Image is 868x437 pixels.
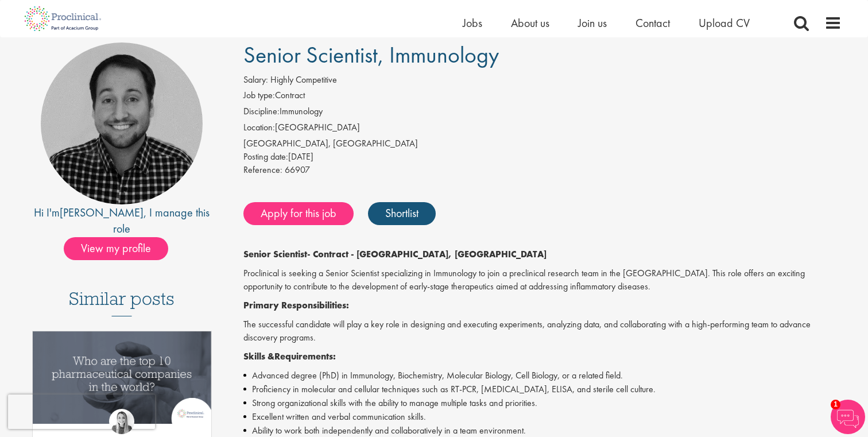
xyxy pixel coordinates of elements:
label: Discipline: [243,105,280,118]
strong: - Contract - [GEOGRAPHIC_DATA], [GEOGRAPHIC_DATA] [307,248,547,260]
a: Link to a post [33,331,211,433]
img: Top 10 pharmaceutical companies in the world 2025 [33,331,211,424]
span: 66907 [285,164,310,176]
div: [GEOGRAPHIC_DATA], [GEOGRAPHIC_DATA] [243,137,842,150]
strong: Senior Scientist [243,248,307,260]
a: View my profile [64,239,180,254]
div: Hi I'm , I manage this role [26,204,218,237]
a: Contact [635,16,670,30]
a: Apply for this job [243,202,354,225]
a: Upload CV [699,16,750,30]
h3: Similar posts [69,289,175,316]
li: Strong organizational skills with the ability to manage multiple tasks and priorities. [243,396,842,410]
div: [DATE] [243,150,842,164]
span: Senior Scientist, Immunology [243,40,499,69]
strong: Primary Responsibilities: [243,299,349,311]
span: Posting date: [243,150,288,163]
li: Excellent written and verbal communication skills. [243,410,842,424]
iframe: reCAPTCHA [8,395,155,429]
label: Reference: [243,164,282,177]
li: Advanced degree (PhD) in Immunology, Biochemistry, Molecular Biology, Cell Biology, or a related ... [243,369,842,382]
li: [GEOGRAPHIC_DATA] [243,121,842,137]
img: imeage of recruiter Mike Raletz [41,42,203,204]
a: Shortlist [368,202,436,225]
p: Proclinical is seeking a Senior Scientist specializing in Immunology to join a preclinical resear... [243,267,842,293]
label: Location: [243,121,275,134]
span: Highly Competitive [270,74,337,86]
strong: Requirements: [274,350,336,362]
a: Jobs [463,16,482,30]
a: Join us [578,16,607,30]
li: Immunology [243,105,842,121]
span: 1 [831,400,840,409]
li: Contract [243,89,842,105]
img: Chatbot [831,400,865,434]
span: View my profile [64,237,168,260]
p: The successful candidate will play a key role in designing and executing experiments, analyzing d... [243,318,842,345]
a: [PERSON_NAME] [60,205,144,220]
a: About us [511,16,549,30]
strong: Skills & [243,350,274,362]
label: Job type: [243,89,275,102]
li: Proficiency in molecular and cellular techniques such as RT-PCR, [MEDICAL_DATA], ELISA, and steri... [243,382,842,396]
label: Salary: [243,74,268,87]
